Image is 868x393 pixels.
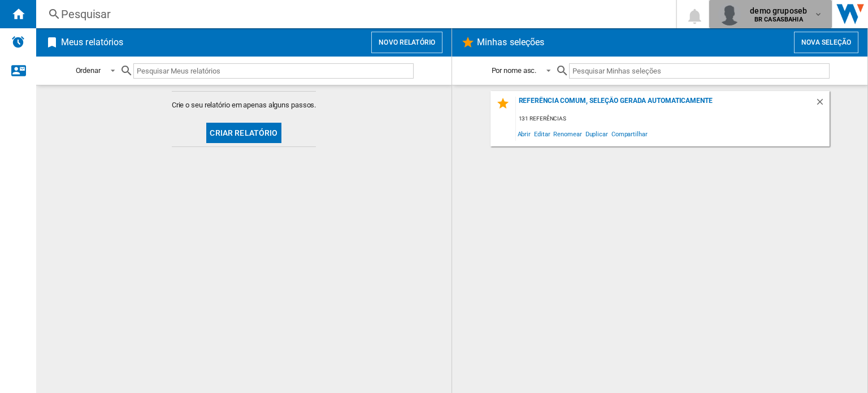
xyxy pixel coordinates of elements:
[610,126,649,141] span: Compartilhar
[61,6,646,22] div: Pesquisar
[516,97,815,112] div: Referência comum, seleção gerada automaticamente
[516,126,533,141] span: Abrir
[750,5,807,16] span: demo gruposeb
[133,63,414,79] input: Pesquisar Meus relatórios
[76,66,101,75] div: Ordenar
[59,32,126,53] h2: Meus relatórios
[475,32,547,53] h2: Minhas seleções
[172,100,316,110] span: Crie o seu relatório em apenas alguns passos.
[584,126,610,141] span: Duplicar
[815,97,830,112] div: Deletar
[11,35,25,49] img: alerts-logo.svg
[492,66,537,75] div: Por nome asc.
[718,3,741,25] img: profile.jpg
[516,112,830,126] div: 131 referências
[532,126,552,141] span: Editar
[206,123,281,143] button: Criar relatório
[754,16,803,23] b: BR CASASBAHIA
[371,32,442,53] button: Novo relatório
[569,63,829,79] input: Pesquisar Minhas seleções
[552,126,583,141] span: Renomear
[794,32,858,53] button: Nova seleção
